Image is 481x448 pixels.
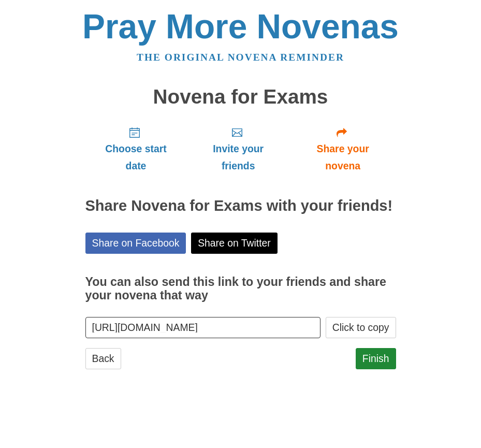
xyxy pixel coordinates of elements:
a: Share on Twitter [191,233,278,254]
button: Click to copy [326,317,396,338]
a: Share your novena [290,118,396,180]
span: Invite your friends [197,140,279,175]
a: The original novena reminder [137,52,344,63]
a: Share on Facebook [85,233,186,254]
span: Share your novena [300,140,386,175]
a: Pray More Novenas [82,7,399,46]
h1: Novena for Exams [85,86,396,108]
h3: You can also send this link to your friends and share your novena that way [85,276,396,302]
a: Choose start date [85,118,187,180]
span: Choose start date [96,140,177,175]
a: Back [85,348,121,369]
a: Invite your friends [186,118,289,180]
h2: Share Novena for Exams with your friends! [85,198,396,214]
a: Finish [356,348,396,369]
